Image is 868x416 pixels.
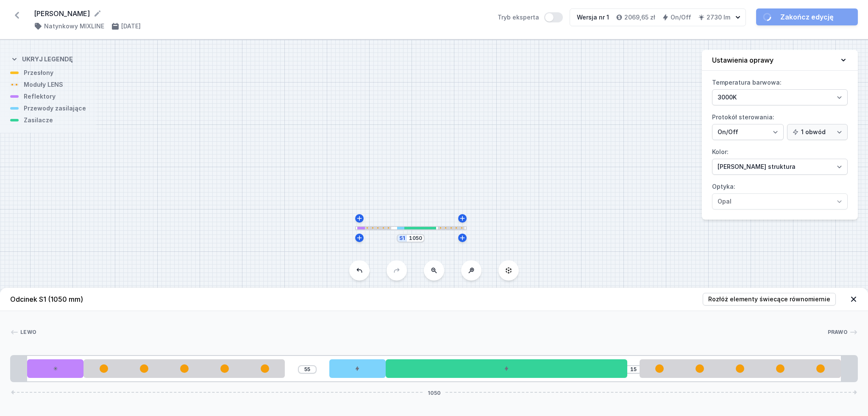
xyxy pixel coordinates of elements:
[640,359,841,378] div: 5 LENS module 250mm 26°
[22,55,73,63] h4: Ukryj legendę
[498,12,563,22] label: Tryb eksperta
[10,48,73,69] button: Ukryj legendę
[670,13,691,22] h4: On/Off
[707,13,730,22] h4: 2730 lm
[48,295,83,303] span: (1050 mm)
[712,76,848,105] label: Temperatura barwowa:
[708,295,830,303] span: Rozłóż elementy świecące równomiernie
[424,390,444,395] span: 1050
[712,110,848,140] label: Protokół sterowania:
[712,159,848,175] select: Kolor:
[329,359,386,378] div: Hole for power supply cable
[712,89,848,105] select: Temperatura barwowa:
[44,22,104,30] h4: Natynkowy MIXLINE
[27,359,83,378] div: PET next module 35°
[712,55,773,65] h4: Ustawienia oprawy
[626,366,640,373] input: Wymiar [mm]
[10,294,83,304] h4: Odcinek S1
[828,329,848,336] span: Prawo
[703,293,836,306] button: Rozłóż elementy świecące równomiernie
[570,8,746,26] button: Wersja nr 12069,65 złOn/Off2730 lm
[300,366,314,373] input: Wymiar [mm]
[121,22,141,30] h4: [DATE]
[386,359,627,378] div: ON/OFF Driver - up to 32W
[712,180,848,209] label: Optyka:
[83,359,285,378] div: 5 LENS module 250mm 54°
[787,124,848,140] select: Protokół sterowania:
[712,124,784,140] select: Protokół sterowania:
[409,235,422,242] input: Wymiar [mm]
[702,50,858,71] button: Ustawienia oprawy
[93,9,102,18] button: Edytuj nazwę projektu
[577,13,609,22] div: Wersja nr 1
[34,8,487,19] form: [PERSON_NAME]
[712,145,848,175] label: Kolor:
[624,13,655,22] h4: 2069,65 zł
[712,193,848,209] select: Optyka:
[20,329,36,336] span: Lewo
[544,12,563,22] button: Tryb eksperta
